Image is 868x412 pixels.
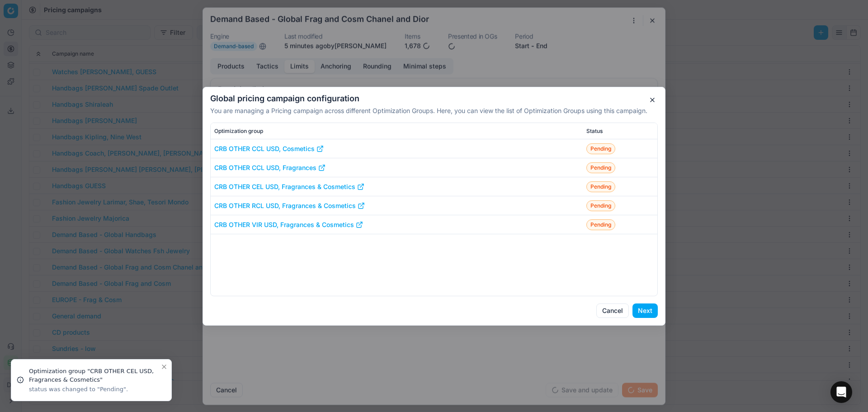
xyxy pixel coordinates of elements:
[632,303,658,318] button: Next
[214,182,364,191] a: CRB OTHER CEL USD, Fragrances & Cosmetics
[586,143,615,154] span: Pending
[214,144,324,153] a: CRB OTHER CCL USD, Cosmetics
[586,200,615,211] span: Pending
[214,127,263,134] span: Optimization group
[214,220,363,229] a: CRB OTHER VIR USD, Fragrances & Cosmetics
[586,127,603,134] span: Status
[586,162,615,173] span: Pending
[210,106,658,115] p: You are managing a Pricing campaign across different Optimization Groups. Here, you can view the ...
[586,219,615,230] span: Pending
[596,303,629,318] button: Cancel
[586,181,615,192] span: Pending
[214,163,325,172] a: CRB OTHER CCL USD, Fragrances
[214,201,365,210] a: CRB OTHER RCL USD, Fragrances & Cosmetics
[210,95,658,103] h2: Global pricing campaign configuration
